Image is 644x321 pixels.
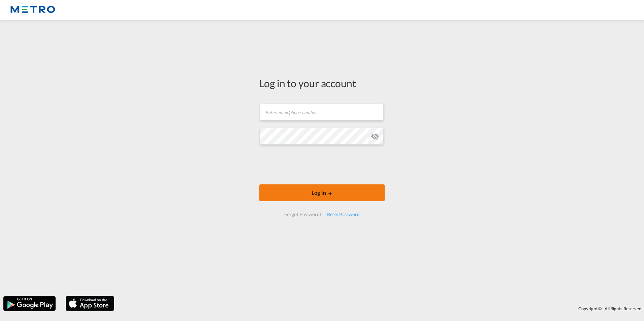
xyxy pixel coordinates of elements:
[260,104,384,120] input: Enter email/phone number
[65,295,115,312] img: apple.png
[3,295,56,312] img: google.png
[10,3,56,18] img: 25181f208a6c11efa6aa1bf80d4cef53.png
[259,184,385,201] button: LOGIN
[282,208,324,220] div: Forgot Password?
[324,208,362,220] div: Reset Password
[259,76,385,90] div: Log in to your account
[271,151,373,178] iframe: reCAPTCHA
[118,303,644,314] div: Copyright © . All Rights Reserved
[371,132,379,140] md-icon: icon-eye-off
